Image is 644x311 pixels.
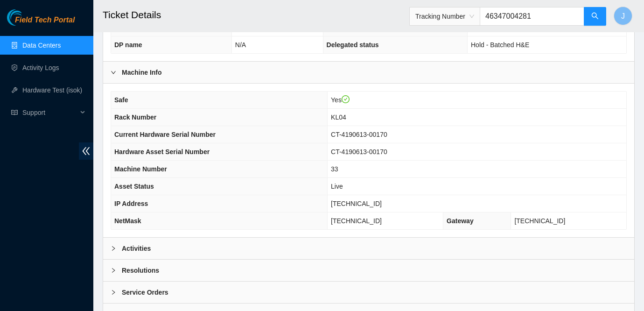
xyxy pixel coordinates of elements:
b: Activities [122,243,151,254]
button: search [584,7,606,26]
span: search [591,12,599,21]
div: Service Orders [103,282,634,303]
a: Activity Logs [22,64,59,71]
a: Akamai TechnologiesField Tech Portal [7,17,75,29]
span: DP name [114,41,142,49]
span: Support [22,103,77,122]
span: J [621,10,625,22]
span: double-left [79,142,93,160]
span: Machine Number [114,165,167,173]
b: Resolutions [122,265,159,276]
span: IP Address [114,200,148,207]
span: right [111,268,116,273]
input: Enter text here... [480,7,584,26]
button: J [614,7,632,25]
span: Gateway [447,217,474,225]
span: N/A [235,41,246,49]
span: right [111,70,116,75]
span: Hardware Asset Serial Number [114,148,210,155]
a: Data Centers [22,42,61,49]
span: Live [331,183,343,190]
div: Activities [103,238,634,259]
span: CT-4190613-00170 [331,148,387,155]
span: Delegated status [327,41,379,49]
span: Current Hardware Serial Number [114,131,216,138]
span: [TECHNICAL_ID] [331,217,382,225]
div: Resolutions [103,260,634,281]
span: [TECHNICAL_ID] [514,217,565,225]
span: [TECHNICAL_ID] [331,200,382,207]
span: Hold - Batched H&E [471,41,529,49]
a: Hardware Test (isok) [22,86,82,94]
span: right [111,290,116,295]
span: check-circle [342,95,350,104]
span: 33 [331,165,338,173]
span: Rack Number [114,113,156,121]
span: Asset Status [114,183,154,190]
span: Field Tech Portal [15,16,75,25]
span: NetMask [114,217,141,225]
img: Akamai Technologies [7,9,47,26]
span: read [11,109,18,116]
div: Machine Info [103,62,634,83]
span: Tracking Number [415,9,474,23]
span: CT-4190613-00170 [331,131,387,138]
span: Safe [114,96,128,104]
span: Yes [331,96,350,104]
span: KL04 [331,113,346,121]
b: Service Orders [122,287,168,297]
b: Machine Info [122,67,162,78]
span: right [111,246,116,251]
